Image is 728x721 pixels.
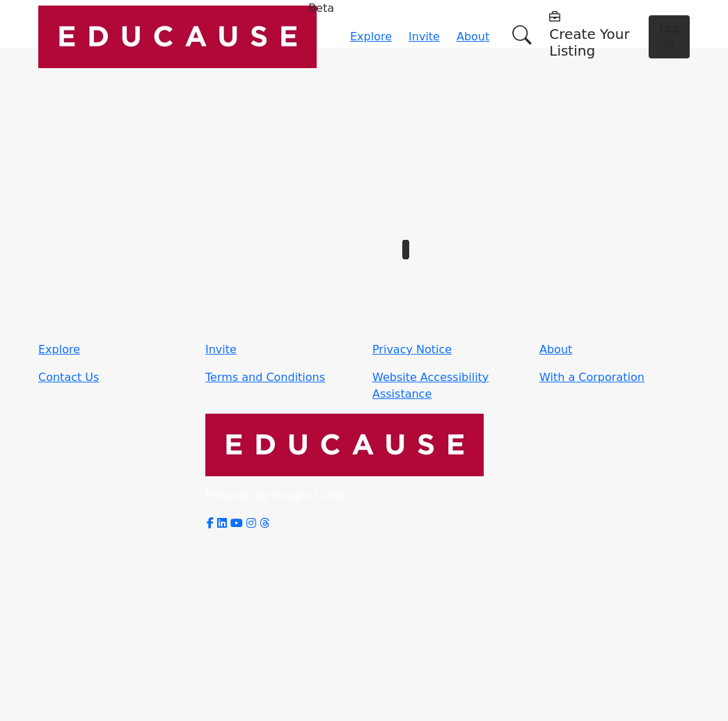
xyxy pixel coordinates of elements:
[649,15,690,58] button: Log In
[549,26,638,59] h5: Create Your Listing
[205,341,356,358] a: Invite
[659,22,679,51] span: Log In
[457,30,489,43] a: About
[409,30,440,43] a: Invite
[539,341,690,358] a: About
[38,369,189,386] a: Contact Us
[260,517,269,528] a: Threads Link
[246,517,256,528] a: Instagram Link
[372,369,523,403] a: Website Accessibility Assistance
[230,517,243,528] a: YouTube Link
[38,6,317,68] a: Beta
[308,1,334,15] h6: Beta
[38,341,189,358] a: Explore
[205,489,347,502] a: Powered by Insight Guide
[350,30,392,43] a: Explore
[372,341,523,358] a: Privacy Notice
[205,517,214,528] a: Facebook Link
[38,6,317,68] img: Site Logo
[205,414,484,476] img: No Site Logo
[205,369,356,386] a: Terms and Conditions
[549,9,638,59] div: Create Your Listing
[498,17,541,54] a: Search
[217,517,227,528] a: LinkedIn Link
[539,369,690,386] a: With a Corporation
